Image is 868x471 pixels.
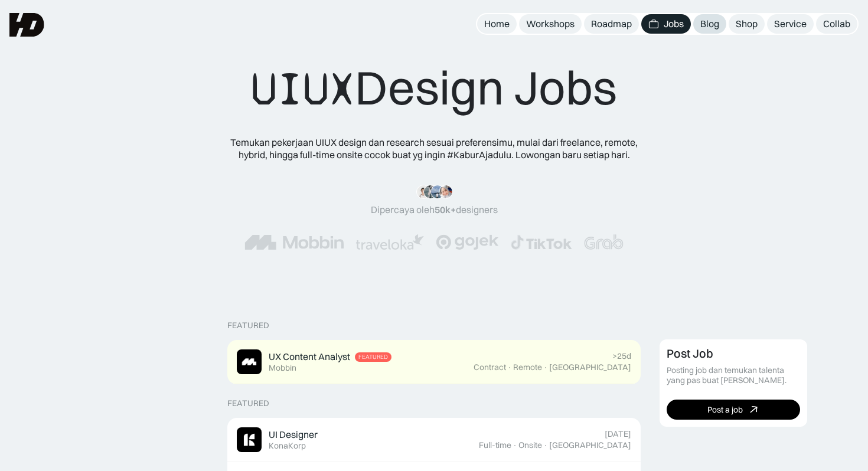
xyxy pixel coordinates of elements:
[358,354,388,361] div: Featured
[474,362,506,372] div: Contract
[767,14,814,34] a: Service
[707,405,743,415] div: Post a job
[667,365,800,385] div: Posting job dan temukan talenta yang pas buat [PERSON_NAME].
[477,14,517,34] a: Home
[543,362,548,372] div: ·
[605,429,631,439] div: [DATE]
[435,204,456,215] span: 50k+
[513,440,517,450] div: ·
[269,441,306,451] div: KonaKorp
[526,18,575,30] div: Workshops
[484,18,510,30] div: Home
[549,362,631,372] div: [GEOGRAPHIC_DATA]
[667,346,713,361] div: Post Job
[227,320,269,331] div: Featured
[227,398,269,408] div: Featured
[237,427,262,452] img: Job Image
[237,349,262,374] img: Job Image
[519,14,582,34] a: Workshops
[667,400,800,420] a: Post a job
[371,204,498,216] div: Dipercaya oleh designers
[543,440,548,450] div: ·
[479,440,511,450] div: Full-time
[269,351,350,363] div: UX Content Analyst
[221,136,647,161] div: Temukan pekerjaan UIUX design dan research sesuai preferensimu, mulai dari freelance, remote, hyb...
[584,14,639,34] a: Roadmap
[664,18,684,30] div: Jobs
[269,429,318,441] div: UI Designer
[518,440,542,450] div: Onsite
[591,18,632,30] div: Roadmap
[612,351,631,361] div: >25d
[227,418,641,462] a: Job ImageUI DesignerKonaKorp[DATE]Full-time·Onsite·[GEOGRAPHIC_DATA]
[816,14,857,34] a: Collab
[700,18,719,30] div: Blog
[227,340,641,384] a: Job ImageUX Content AnalystFeaturedMobbin>25dContract·Remote·[GEOGRAPHIC_DATA]
[549,440,631,450] div: [GEOGRAPHIC_DATA]
[729,14,765,34] a: Shop
[251,61,355,117] span: UIUX
[269,363,296,373] div: Mobbin
[507,362,512,372] div: ·
[736,18,758,30] div: Shop
[774,18,807,30] div: Service
[251,59,617,117] div: Design Jobs
[823,18,850,30] div: Collab
[693,14,726,34] a: Blog
[641,14,691,34] a: Jobs
[513,362,542,372] div: Remote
